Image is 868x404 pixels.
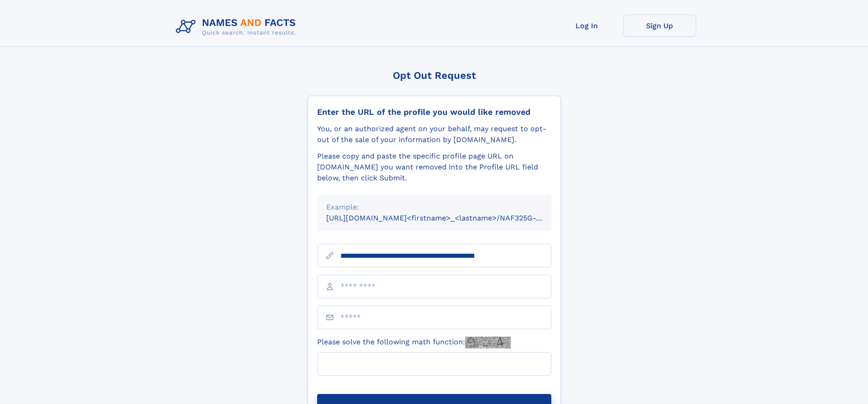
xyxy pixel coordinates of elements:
div: Opt Out Request [308,70,561,81]
label: Please solve the following math function: [317,337,511,348]
div: Example: [326,202,542,213]
div: You, or an authorized agent on your behalf, may request to opt-out of the sale of your informatio... [317,123,551,145]
div: Enter the URL of the profile you would like removed [317,107,551,117]
div: Please copy and paste the specific profile page URL on [DOMAIN_NAME] you want removed into the Pr... [317,151,551,184]
a: Sign Up [623,15,696,37]
small: [URL][DOMAIN_NAME]<firstname>_<lastname>/NAF325G-xxxxxxxx [326,214,569,222]
img: Logo Names and Facts [172,15,303,39]
a: Log In [550,15,623,37]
